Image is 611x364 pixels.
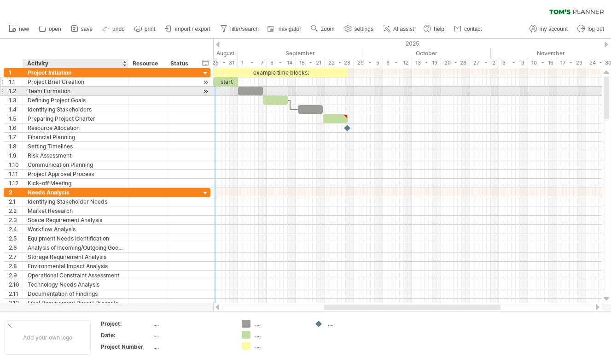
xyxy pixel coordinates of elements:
[9,114,23,123] div: 1.5
[9,271,23,280] div: 2.9
[28,188,123,197] div: Needs Analysis
[153,320,231,328] div: ....
[153,343,231,351] div: ....
[9,142,23,151] div: 1.8
[28,206,123,215] div: Market Research
[255,331,305,339] div: ....
[393,26,414,32] span: AI assist
[9,151,23,160] div: 1.9
[28,252,123,261] div: Storage Requirement Analysis
[28,271,123,280] div: Operational Constraint Assessment
[557,58,586,68] div: 17 - 23
[267,58,296,68] div: 8 - 14
[101,343,151,351] div: Project Number
[9,262,23,270] div: 2.8
[100,23,128,35] a: undo
[5,320,91,355] div: Add your own logo
[9,133,23,141] div: 1.7
[28,289,123,298] div: Documentation of Findings
[9,68,23,77] div: 1
[28,225,123,234] div: Workflow Analysis
[112,26,125,32] span: undo
[28,142,123,151] div: Setting Timelines
[213,77,238,86] div: start
[201,87,210,96] div: scroll to activity
[9,216,23,224] div: 2.3
[81,26,93,32] span: save
[9,179,23,188] div: 1.12
[321,26,334,32] span: zoom
[28,77,123,86] div: Project Brief Creation
[238,48,362,58] div: September 2025
[9,243,23,252] div: 2.6
[28,160,123,169] div: Communication Planning
[575,23,607,35] a: log out
[27,59,123,68] div: Activity
[9,87,23,95] div: 1.2
[163,23,213,35] a: import / export
[9,188,23,197] div: 2
[9,197,23,206] div: 2.1
[308,23,337,35] a: zoom
[28,123,123,132] div: Resource Allocation
[381,23,417,35] a: AI assist
[101,331,151,339] div: Date:
[101,320,151,328] div: Project:
[9,170,23,178] div: 1.11
[153,331,231,339] div: ....
[540,26,568,32] span: my account
[133,59,161,68] div: Resource
[218,23,262,35] a: filter/search
[527,23,570,35] a: my account
[9,252,23,261] div: 2.7
[342,23,376,35] a: settings
[9,299,23,307] div: 2.12
[28,114,123,123] div: Preparing Project Charter
[36,23,64,35] a: open
[9,96,23,105] div: 1.3
[434,26,444,32] span: help
[412,58,441,68] div: 13 - 19
[132,23,158,35] a: print
[9,160,23,169] div: 1.10
[441,58,470,68] div: 20 - 26
[255,342,305,350] div: ....
[28,262,123,270] div: Environmental Impact Analysis
[296,58,325,68] div: 15 - 21
[238,58,267,68] div: 1 - 7
[383,58,412,68] div: 6 - 12
[28,96,123,105] div: Defining Project Goals
[9,77,23,86] div: 1.1
[355,26,373,32] span: settings
[28,68,123,77] div: Project Initiation
[28,87,123,95] div: Team Formation
[213,68,348,77] div: example time blocks:
[362,48,491,58] div: October 2025
[255,320,305,328] div: ....
[209,58,238,68] div: 25 - 31
[201,77,210,87] div: scroll to activity
[470,58,499,68] div: 27 - 2
[28,197,123,206] div: Identifying Stakeholder Needs
[230,26,259,32] span: filter/search
[28,133,123,141] div: Financial Planning
[6,23,32,35] a: new
[28,234,123,243] div: Equipment Needs Identification
[328,320,378,328] div: ....
[9,280,23,289] div: 2.10
[325,58,354,68] div: 22 - 28
[499,58,528,68] div: 3 - 9
[28,105,123,114] div: Identifying Stakeholders
[279,26,301,32] span: navigator
[421,23,447,35] a: help
[354,58,383,68] div: 29 - 5
[49,26,61,32] span: open
[28,299,123,307] div: Final Requirement Report Presentation
[528,58,557,68] div: 10 - 16
[28,243,123,252] div: Analysis of Incoming/Outgoing Goods
[145,26,155,32] span: print
[9,225,23,234] div: 2.4
[9,123,23,132] div: 1.6
[9,234,23,243] div: 2.5
[9,289,23,298] div: 2.11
